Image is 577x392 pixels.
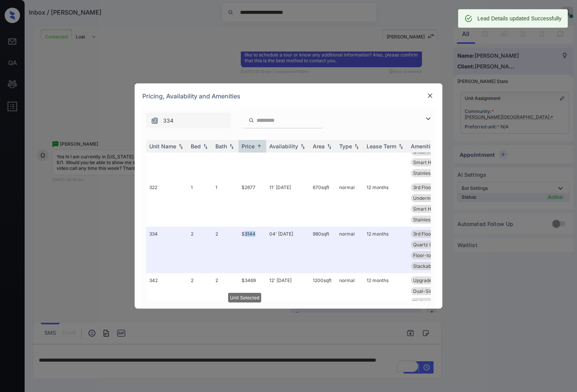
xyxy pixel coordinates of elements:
[313,143,325,149] div: Area
[364,273,408,352] td: 12 months
[413,231,433,237] span: 3rd Floor
[413,206,453,212] span: Smart Home Lock
[364,134,408,180] td: 12 months
[413,195,451,201] span: Undermount Sink
[146,180,188,227] td: 322
[336,227,364,273] td: normal
[238,180,266,227] td: $2677
[413,277,445,283] span: Upgrades: 2x2
[413,170,449,176] span: Stainless Steel...
[336,134,364,180] td: normal
[146,273,188,352] td: 342
[188,227,212,273] td: 2
[364,180,408,227] td: 12 months
[266,273,310,352] td: 12' [DATE]
[202,144,209,149] img: sorting
[367,143,396,149] div: Lease Term
[413,217,449,223] span: Stainless Steel...
[325,144,333,149] img: sorting
[310,227,336,273] td: 980 sqft
[397,144,405,149] img: sorting
[266,227,310,273] td: 04' [DATE]
[413,252,449,258] span: Floor-to-Ceilin...
[413,159,453,165] span: Smart Home Lock
[424,114,433,123] img: icon-zuma
[151,117,158,125] img: icon-zuma
[310,134,336,180] td: 670 sqft
[215,143,227,149] div: Bath
[413,184,433,190] span: 3rd Floor
[248,117,254,124] img: icon-zuma
[299,144,307,149] img: sorting
[238,227,266,273] td: $3144
[310,180,336,227] td: 670 sqft
[149,143,176,149] div: Unit Name
[411,143,437,149] div: Amenities
[269,143,298,149] div: Availability
[188,273,212,352] td: 2
[310,273,336,352] td: 1200 sqft
[477,12,562,25] div: Lead Details updated Successfully
[426,92,434,100] img: close
[191,143,201,149] div: Bed
[413,263,454,269] span: Stackable washe...
[353,144,360,149] img: sorting
[188,134,212,180] td: 1
[177,144,185,149] img: sorting
[228,144,235,149] img: sorting
[413,299,451,305] span: Undermount Sink
[238,273,266,352] td: $3469
[364,227,408,273] td: 12 months
[255,143,263,149] img: sorting
[339,143,352,149] div: Type
[266,134,310,180] td: 25' [DATE]
[242,143,255,149] div: Price
[188,180,212,227] td: 1
[336,273,364,352] td: normal
[413,288,453,294] span: Dual-Sink Maste...
[163,116,173,125] span: 334
[212,273,238,352] td: 2
[212,134,238,180] td: 1
[146,227,188,273] td: 334
[336,180,364,227] td: normal
[146,134,188,180] td: 220
[212,227,238,273] td: 2
[266,180,310,227] td: 11' [DATE]
[238,134,266,180] td: $2672
[212,180,238,227] td: 1
[135,83,442,109] div: Pricing, Availability and Amenities
[413,242,452,247] span: Quartz Countert...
